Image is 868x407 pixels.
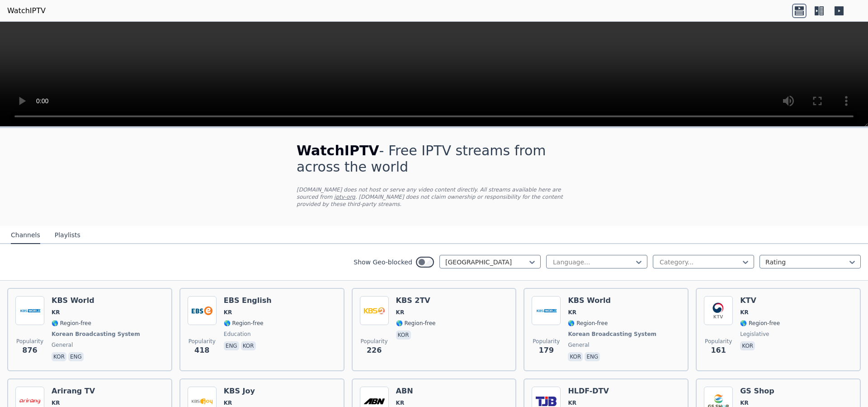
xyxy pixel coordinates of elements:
h6: HLDF-DTV [568,387,609,396]
span: Korean Broadcasting System [52,330,140,338]
p: eng [68,352,84,361]
a: WatchIPTV [7,5,46,16]
p: eng [585,352,600,361]
p: kor [241,341,256,350]
span: KR [568,399,576,407]
h6: GS Shop [740,387,780,396]
span: 🌎 Region-free [568,320,608,327]
button: Playlists [55,227,80,244]
img: EBS English [188,296,217,325]
span: KR [52,399,60,407]
h6: KBS World [52,296,142,305]
h6: KBS Joy [224,387,264,396]
span: KR [224,309,232,316]
img: KBS World [532,296,561,325]
span: 161 [711,345,726,356]
p: [DOMAIN_NAME] does not host or serve any video content directly. All streams available here are s... [297,186,571,208]
span: 226 [367,345,382,356]
img: KBS 2TV [360,296,389,325]
a: iptv-org [334,194,355,200]
h1: - Free IPTV streams from across the world [297,143,571,175]
span: KR [740,309,749,316]
span: 418 [194,345,209,356]
span: Popularity [16,338,43,345]
span: Popularity [361,338,388,345]
span: KR [396,399,405,407]
label: Show Geo-blocked [354,258,412,267]
span: 876 [22,345,37,356]
span: Popularity [705,338,732,345]
h6: KTV [740,296,780,305]
h6: KBS World [568,296,658,305]
span: 🌎 Region-free [740,320,780,327]
span: general [52,341,73,349]
p: kor [52,352,66,361]
img: KTV [704,296,733,325]
span: Popularity [533,338,560,345]
img: KBS World [15,296,44,325]
p: kor [740,341,755,350]
span: 🌎 Region-free [396,320,436,327]
span: 🌎 Region-free [224,320,264,327]
button: Channels [11,227,40,244]
p: kor [396,330,411,340]
span: WatchIPTV [297,143,379,158]
h6: KBS 2TV [396,296,436,305]
p: eng [224,341,239,350]
span: legislative [740,330,769,338]
span: 🌎 Region-free [52,320,91,327]
span: general [568,341,589,349]
span: 179 [539,345,554,356]
h6: ABN [396,387,436,396]
p: kor [568,352,583,361]
span: Popularity [189,338,216,345]
span: KR [568,309,576,316]
span: KR [396,309,405,316]
h6: Arirang TV [52,387,95,396]
span: KR [224,399,232,407]
span: KR [740,399,749,407]
span: Korean Broadcasting System [568,330,656,338]
span: KR [52,309,60,316]
h6: EBS English [224,296,272,305]
span: education [224,330,251,338]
